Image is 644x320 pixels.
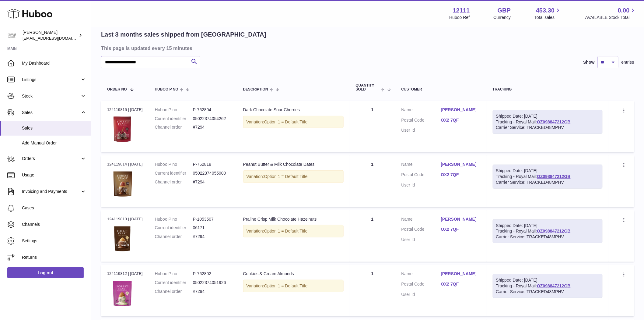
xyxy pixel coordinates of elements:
[22,172,86,178] span: Usage
[264,119,309,124] span: Option 1 = Default Title;
[496,180,600,185] div: Carrier Service: TRACKED48MPHV
[537,283,571,288] a: OZ098847212GB
[22,77,80,83] span: Listings
[401,107,441,114] dt: Name
[350,155,395,207] td: 1
[585,15,637,20] span: AVAILABLE Stock Total
[107,279,138,309] img: cookies.png
[356,84,380,91] span: Quantity Sold
[22,205,86,211] span: Cases
[22,110,80,116] span: Sales
[155,234,193,240] dt: Channel order
[401,281,441,289] dt: Postal Code
[22,93,80,99] span: Stock
[496,277,600,283] div: Shipped Date: [DATE]
[243,216,344,222] div: Praline Crisp Milk Chocolate Hazelnuts
[101,45,633,52] h3: This page is updated every 15 minutes
[493,110,603,134] div: Tracking - Royal Mail:
[621,59,634,65] span: entries
[493,219,603,244] div: Tracking - Royal Mail:
[193,170,231,176] dd: 05022374055900
[7,267,84,278] a: Log out
[22,125,86,131] span: Sales
[401,226,441,234] dt: Postal Code
[243,225,344,237] div: Variation:
[534,15,562,20] span: Total sales
[496,223,600,229] div: Shipped Date: [DATE]
[243,116,344,128] div: Variation:
[155,179,193,185] dt: Channel order
[350,101,395,152] td: 1
[107,107,143,112] div: 124119815 | [DATE]
[101,30,266,39] h2: Last 3 months sales shipped from [GEOGRAPHIC_DATA]
[107,216,143,222] div: 124119813 | [DATE]
[441,271,481,277] a: [PERSON_NAME]
[155,289,193,294] dt: Channel order
[583,59,595,65] label: Show
[155,271,193,277] dt: Huboo P no
[155,124,193,130] dt: Channel order
[441,226,481,232] a: OX2 7QF
[155,162,193,167] dt: Huboo P no
[493,274,603,298] div: Tracking - Royal Mail:
[493,165,603,189] div: Tracking - Royal Mail:
[193,289,231,294] dd: #7294
[155,280,193,286] dt: Current identifier
[243,87,268,91] span: Description
[441,216,481,222] a: [PERSON_NAME]
[107,114,138,145] img: Cherrynew.png
[193,179,231,185] dd: #7294
[22,156,80,162] span: Orders
[22,140,86,146] span: Add Manual Order
[22,189,80,194] span: Invoicing and Payments
[537,174,571,179] a: OZ098847212GB
[23,30,77,41] div: [PERSON_NAME]
[7,31,16,40] img: internalAdmin-12111@internal.huboo.com
[107,271,143,276] div: 124119812 | [DATE]
[441,117,481,123] a: OX2 7QF
[155,87,178,91] span: Huboo P no
[450,15,470,20] div: Huboo Ref
[155,116,193,122] dt: Current identifier
[22,254,86,260] span: Returns
[22,222,86,227] span: Channels
[107,169,138,200] img: PeanutbutterdatsFOP_2db93e17-1001-435a-b75a-77966db8c679.png
[401,127,441,133] dt: User Id
[401,172,441,179] dt: Postal Code
[22,60,86,66] span: My Dashboard
[534,6,562,20] a: 453.30 Total sales
[401,182,441,188] dt: User Id
[264,174,309,179] span: Option 1 = Default Title;
[155,107,193,113] dt: Huboo P no
[401,216,441,224] dt: Name
[401,292,441,297] dt: User Id
[193,225,231,231] dd: 06171
[243,271,344,277] div: Cookies & Cream Almonds
[493,87,603,91] div: Tracking
[441,107,481,113] a: [PERSON_NAME]
[350,210,395,262] td: 1
[498,6,511,15] strong: GBP
[496,168,600,174] div: Shipped Date: [DATE]
[193,162,231,167] dd: P-762818
[441,172,481,178] a: OX2 7QF
[243,170,344,183] div: Variation:
[401,271,441,278] dt: Name
[155,216,193,222] dt: Huboo P no
[155,225,193,231] dt: Current identifier
[193,280,231,286] dd: 05022374051926
[193,234,231,240] dd: #7294
[401,162,441,169] dt: Name
[441,281,481,287] a: OX2 7QF
[193,107,231,113] dd: P-762804
[107,87,127,91] span: Order No
[193,124,231,130] dd: #7294
[243,162,344,167] div: Peanut Butter & Milk Chocolate Dates
[496,113,600,119] div: Shipped Date: [DATE]
[264,229,309,233] span: Option 1 = Default Title;
[193,216,231,222] dd: P-1053507
[107,162,143,167] div: 124119814 | [DATE]
[453,6,470,15] strong: 12111
[401,117,441,125] dt: Postal Code
[401,237,441,243] dt: User Id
